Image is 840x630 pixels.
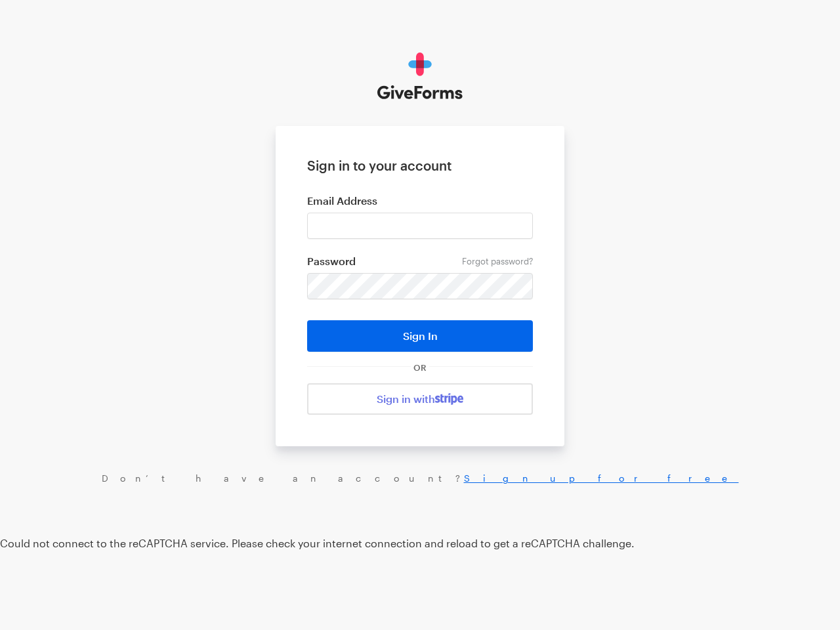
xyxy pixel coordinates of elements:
[462,256,533,266] a: Forgot password?
[307,255,533,268] label: Password
[307,320,533,352] button: Sign In
[435,393,463,405] img: stripe-07469f1003232ad58a8838275b02f7af1ac9ba95304e10fa954b414cd571f63b.svg
[464,472,739,484] a: Sign up for free
[13,472,827,484] div: Don’t have an account?
[307,194,533,207] label: Email Address
[307,157,533,173] h1: Sign in to your account
[377,52,463,100] img: GiveForms
[411,362,429,373] span: OR
[307,383,533,415] a: Sign in with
